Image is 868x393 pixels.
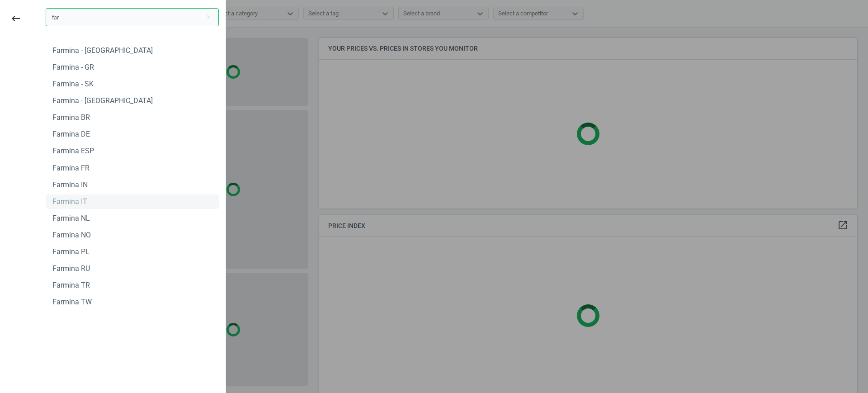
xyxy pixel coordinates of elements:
[202,13,215,21] button: Close
[52,280,90,290] div: Farmina TR
[52,163,90,173] div: Farmina FR
[52,213,90,223] div: Farmina NL
[52,297,92,307] div: Farmina TW
[52,113,90,123] div: Farmina BR
[52,46,153,56] div: Farmina - [GEOGRAPHIC_DATA]
[52,197,87,207] div: Farmina IT
[10,13,21,24] i: keyboard_backspace
[52,62,94,72] div: Farmina - GR
[52,230,91,240] div: Farmina NO
[52,180,88,190] div: Farmina IN
[52,129,90,139] div: Farmina DE
[46,8,219,26] input: Search campaign
[52,79,94,89] div: Farmina - SK
[5,8,26,29] button: keyboard_backspace
[52,247,90,257] div: Farmina PL
[52,146,94,156] div: Farmina ESP
[52,96,153,106] div: Farmina - [GEOGRAPHIC_DATA]
[52,264,90,274] div: Farmina RU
